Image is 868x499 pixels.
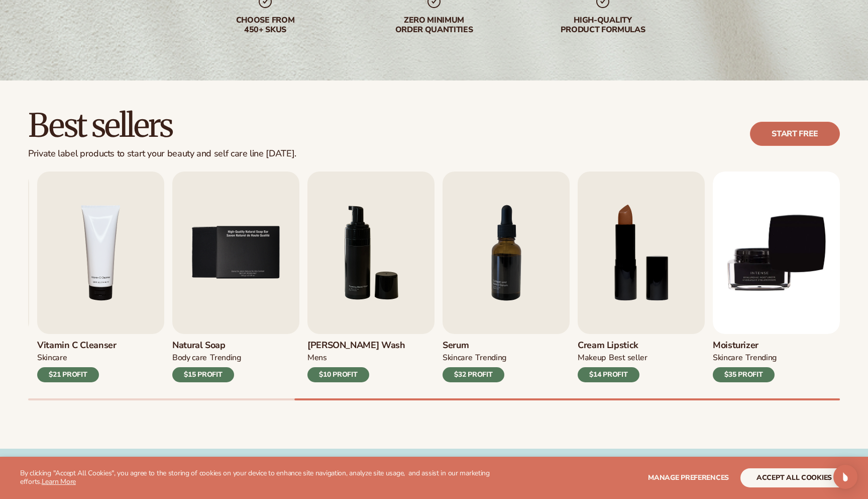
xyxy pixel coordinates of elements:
[172,367,234,382] div: $15 PROFIT
[713,340,777,351] h3: Moisturizer
[172,340,241,351] h3: Natural Soap
[443,367,504,382] div: $32 PROFIT
[578,353,606,363] div: MAKEUP
[307,367,369,382] div: $10 PROFIT
[37,340,117,351] h3: Vitamin C Cleanser
[172,353,207,363] div: BODY Care
[370,16,498,35] div: Zero minimum order quantities
[37,367,99,382] div: $21 PROFIT
[20,469,515,486] p: By clicking "Accept All Cookies", you agree to the storing of cookies on your device to enhance s...
[648,473,729,482] span: Manage preferences
[28,148,296,159] div: Private label products to start your beauty and self care line [DATE].
[475,353,506,363] div: TRENDING
[172,172,299,382] a: 5 / 9
[713,367,775,382] div: $35 PROFIT
[37,353,67,363] div: Skincare
[609,353,647,363] div: BEST SELLER
[578,172,705,382] a: 8 / 9
[538,16,667,35] div: High-quality product formulas
[37,172,164,382] a: 4 / 9
[201,16,330,35] div: Choose from 450+ Skus
[578,340,647,351] h3: Cream Lipstick
[740,468,848,487] button: accept all cookies
[713,353,742,363] div: SKINCARE
[750,122,840,146] a: Start free
[42,477,76,486] a: Learn More
[443,172,570,382] a: 7 / 9
[443,340,506,351] h3: Serum
[28,109,296,142] h2: Best sellers
[833,465,857,489] div: Open Intercom Messenger
[210,353,241,363] div: TRENDING
[713,172,840,382] a: 9 / 9
[307,340,405,351] h3: [PERSON_NAME] Wash
[307,353,327,363] div: mens
[745,353,776,363] div: TRENDING
[578,367,639,382] div: $14 PROFIT
[307,172,435,382] a: 6 / 9
[648,468,729,487] button: Manage preferences
[443,353,472,363] div: SKINCARE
